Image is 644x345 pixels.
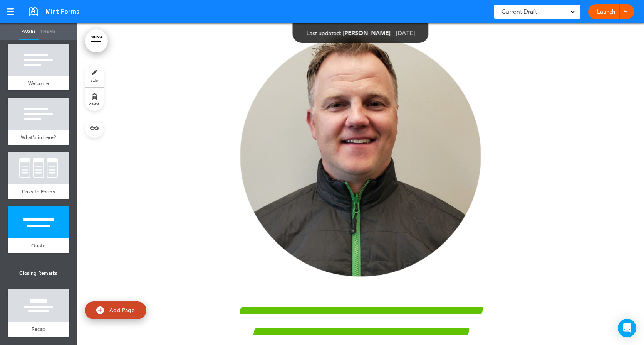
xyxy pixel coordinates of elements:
[8,76,69,91] a: Welcome
[28,80,49,86] span: Welcome
[8,130,69,145] a: What's in here?
[396,29,415,37] span: [DATE]
[307,29,342,37] span: Last updated:
[21,134,56,140] span: What's in here?
[501,6,537,17] span: Current Draft
[19,23,39,40] a: Pages
[96,306,104,314] img: add.svg
[109,307,135,314] span: Add Page
[32,326,46,332] span: Recap
[307,30,415,36] div: —
[31,242,46,249] span: Quote
[8,322,69,337] a: Recap
[8,184,69,199] a: Links to Forms
[91,78,98,83] span: style
[343,29,391,37] span: [PERSON_NAME]
[89,101,99,106] span: delete
[39,23,58,40] a: Theme
[618,319,636,337] div: Open Intercom Messenger
[22,188,55,195] span: Links to Forms
[85,301,146,320] a: Add Page
[85,88,104,111] a: delete
[8,238,69,253] a: Quote
[594,4,618,19] a: Launch
[45,7,79,16] span: Mint Forms
[85,29,108,52] a: MENU
[8,264,69,282] span: Closing Remarks
[85,64,104,87] a: style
